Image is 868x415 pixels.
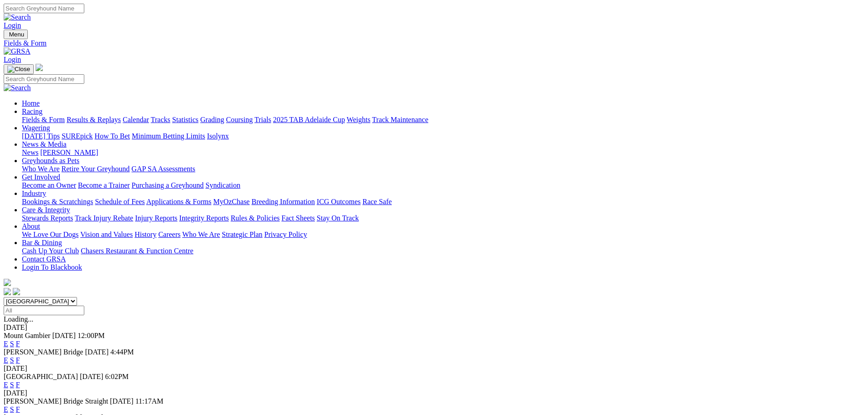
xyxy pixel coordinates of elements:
a: [PERSON_NAME] [40,149,98,156]
a: F [16,356,20,364]
a: Vision and Values [80,231,133,238]
span: 11:17AM [135,397,164,405]
span: [PERSON_NAME] Bridge Straight [4,397,108,405]
a: Login To Blackbook [22,263,82,271]
a: News & Media [22,140,67,148]
a: E [4,405,8,413]
a: Industry [22,190,46,197]
a: Schedule of Fees [95,198,144,205]
span: Loading... [4,315,33,323]
span: [DATE] [85,348,109,356]
div: Care & Integrity [22,214,864,222]
a: How To Bet [95,132,130,140]
a: F [16,381,20,389]
a: Injury Reports [135,214,177,222]
a: About [22,222,40,230]
img: Search [4,13,31,21]
a: S [10,356,14,364]
a: Home [22,99,40,107]
span: [DATE] [110,397,134,405]
a: News [22,149,38,156]
a: Strategic Plan [222,231,262,238]
div: Industry [22,198,864,206]
img: facebook.svg [4,288,11,295]
a: Care & Integrity [22,206,70,214]
a: Race Safe [362,198,391,205]
a: Fields & Form [4,39,864,47]
img: logo-grsa-white.png [36,64,43,71]
a: Stay On Track [317,214,359,222]
a: Fields & Form [22,116,65,123]
div: Greyhounds as Pets [22,165,864,173]
a: Wagering [22,124,50,132]
a: Who We Are [182,231,220,238]
a: Purchasing a Greyhound [132,181,204,189]
a: Who We Are [22,165,60,173]
a: Minimum Betting Limits [132,132,205,140]
div: Bar & Dining [22,247,864,255]
div: Wagering [22,132,864,140]
a: Rules & Policies [231,214,280,222]
a: Results & Replays [67,116,121,123]
a: Cash Up Your Club [22,247,79,255]
span: 6:02PM [105,373,129,380]
span: [PERSON_NAME] Bridge [4,348,83,356]
span: [GEOGRAPHIC_DATA] [4,373,78,380]
a: Statistics [172,116,199,123]
span: 4:44PM [110,348,134,356]
a: Track Maintenance [372,116,428,123]
span: 12:00PM [77,332,105,339]
div: Racing [22,116,864,124]
a: Trials [254,116,271,123]
a: Careers [158,231,180,238]
div: Get Involved [22,181,864,190]
a: Chasers Restaurant & Function Centre [81,247,193,255]
a: S [10,381,14,389]
img: Close [7,66,30,73]
a: 2025 TAB Adelaide Cup [273,116,345,123]
span: [DATE] [80,373,103,380]
a: Get Involved [22,173,60,181]
a: Isolynx [207,132,229,140]
a: Privacy Policy [264,231,307,238]
a: ICG Outcomes [317,198,360,205]
a: Login [4,21,21,29]
img: twitter.svg [13,288,20,295]
a: GAP SA Assessments [132,165,195,173]
a: Bar & Dining [22,239,62,246]
a: Contact GRSA [22,255,66,263]
img: GRSA [4,47,31,56]
a: [DATE] Tips [22,132,60,140]
a: Applications & Forms [146,198,211,205]
a: Integrity Reports [179,214,229,222]
a: Racing [22,108,42,115]
div: [DATE] [4,364,864,373]
a: Become a Trainer [78,181,130,189]
button: Toggle navigation [4,64,34,74]
a: Breeding Information [252,198,315,205]
a: Coursing [226,116,253,123]
a: S [10,340,14,348]
div: [DATE] [4,389,864,397]
a: Syndication [205,181,240,189]
input: Search [4,74,84,84]
button: Toggle navigation [4,30,28,39]
a: E [4,356,8,364]
input: Search [4,4,84,13]
span: Menu [9,31,24,38]
a: Bookings & Scratchings [22,198,93,205]
a: History [134,231,156,238]
a: E [4,381,8,389]
a: Greyhounds as Pets [22,157,79,164]
img: Search [4,84,31,92]
a: Tracks [151,116,170,123]
img: logo-grsa-white.png [4,279,11,286]
div: About [22,231,864,239]
a: SUREpick [62,132,92,140]
div: News & Media [22,149,864,157]
a: We Love Our Dogs [22,231,78,238]
a: Calendar [123,116,149,123]
a: Track Injury Rebate [75,214,133,222]
a: Retire Your Greyhound [62,165,130,173]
